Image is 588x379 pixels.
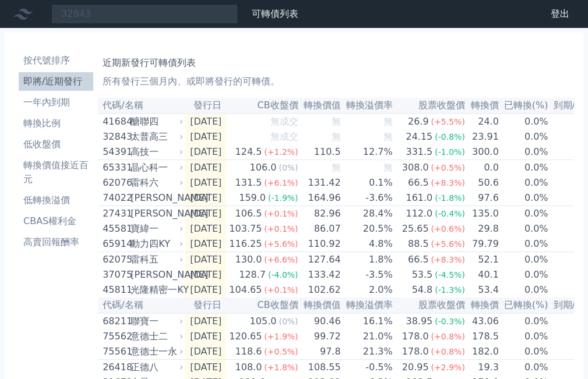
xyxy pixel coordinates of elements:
a: 即將/近期發行 [19,72,93,91]
div: 晶心科一 [131,161,181,175]
td: 52.1 [466,252,499,268]
td: 110.5 [298,144,341,160]
span: (0%) [279,317,298,326]
li: 高賣回報酬率 [19,235,93,249]
div: 66.5 [406,253,431,267]
td: 2.0% [341,282,393,297]
div: 75561 [103,345,128,359]
td: 0.0% [499,282,549,297]
td: 86.07 [298,221,341,236]
td: 0.0% [499,114,549,129]
a: 高賣回報酬率 [19,233,93,252]
span: (+0.5%) [264,347,298,356]
td: [DATE] [185,129,226,144]
div: 74022 [103,191,128,205]
td: 108.55 [298,360,341,376]
div: 103.75 [227,222,264,236]
span: (-0.4%) [435,209,465,218]
span: (+0.8%) [431,332,464,341]
th: 轉換價 [466,98,499,114]
div: 131.5 [233,176,264,190]
th: 轉換價值 [298,297,341,313]
td: 43.06 [466,313,499,329]
span: (-0.8%) [435,132,465,141]
div: 62076 [103,176,128,190]
div: 106.5 [233,207,264,221]
div: 66.5 [406,176,431,190]
td: 40.1 [466,267,499,282]
div: 161.0 [403,191,435,205]
th: CB收盤價 [226,98,298,114]
div: 65331 [103,161,128,175]
td: 24.0 [466,114,499,129]
td: 127.64 [298,252,341,268]
span: (+5.6%) [264,239,298,249]
span: (-1.8%) [435,193,465,203]
td: 53.4 [466,282,499,297]
td: -3.5% [341,267,393,282]
li: 按代號排序 [19,54,93,68]
span: 無 [383,162,392,173]
th: 發行日 [185,98,226,114]
div: 178.0 [400,330,431,343]
div: 20.95 [400,360,431,374]
div: 41684 [103,115,128,129]
th: 代碼/名稱 [98,297,185,313]
span: (+2.9%) [431,363,464,372]
span: (-0.3%) [435,317,465,326]
div: 88.5 [406,237,431,251]
td: 0.0% [499,144,549,160]
span: (-4.0%) [268,270,298,279]
th: 轉換價 [466,297,499,313]
th: 股票收盤價 [393,98,465,114]
li: CBAS權利金 [19,214,93,228]
td: 50.6 [466,175,499,190]
td: [DATE] [185,206,226,222]
td: [DATE] [185,282,226,297]
span: (+0.1%) [264,224,298,233]
a: 低轉換溢價 [19,191,93,210]
th: 發行日 [185,297,226,313]
td: 0.0% [499,267,549,282]
td: 0.0% [499,221,549,236]
th: CB收盤價 [226,297,298,313]
td: 28.4% [341,206,393,222]
td: [DATE] [185,267,226,282]
div: 104.65 [227,283,264,297]
span: (+8.3%) [431,178,464,187]
div: 動力四KY [131,237,181,251]
div: 54.8 [410,283,435,297]
td: 0.0% [499,313,549,329]
td: 0.0% [499,360,549,376]
span: 無 [331,116,340,127]
div: 24.15 [403,130,435,144]
td: 0.0% [499,175,549,190]
td: 19.3 [466,360,499,376]
li: 一年內到期 [19,95,93,109]
td: 23.91 [466,129,499,144]
td: 131.42 [298,175,341,190]
iframe: Chat Widget [530,323,588,379]
span: 無 [331,131,340,142]
td: 0.1% [341,175,393,190]
td: 178.5 [466,329,499,344]
span: 無成交 [270,116,298,127]
span: (+8.3%) [431,255,464,264]
div: 65914 [103,237,128,251]
a: 轉換比例 [19,114,93,133]
td: [DATE] [185,236,226,252]
div: 聊天小工具 [530,323,588,379]
th: 轉換價值 [298,98,341,114]
div: 118.6 [233,345,264,359]
span: 無 [383,116,392,127]
div: 116.25 [227,237,264,251]
td: [DATE] [185,252,226,268]
h1: 近期新發行可轉債列表 [103,56,569,70]
span: (+0.5%) [431,163,464,172]
div: 105.0 [248,314,279,328]
td: 16.1% [341,313,393,329]
td: 133.42 [298,267,341,282]
div: 53.5 [410,268,435,282]
div: 128.7 [237,268,268,282]
td: 90.46 [298,313,341,329]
